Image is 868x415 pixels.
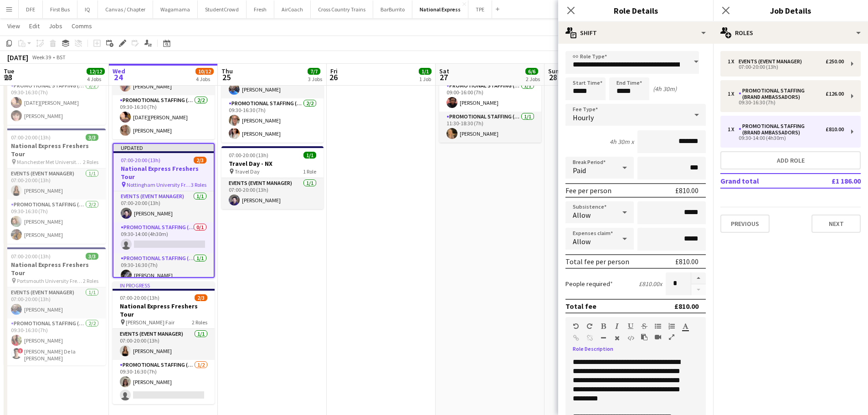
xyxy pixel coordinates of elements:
[113,282,215,404] div: In progress07:00-20:00 (13h)2/3National Express Freshers Tour [PERSON_NAME] Fair2 RolesEvents (Ev...
[627,334,634,342] button: HTML Code
[220,72,233,82] span: 25
[548,67,559,75] span: Sun
[17,277,83,284] span: Portsmouth University Freshers Fair
[113,164,214,181] h3: National Express Freshers Tour
[438,72,449,82] span: 27
[221,159,324,168] h3: Travel Day - NX
[728,100,844,105] div: 09:30-16:30 (7h)
[586,323,593,330] button: Redo
[614,323,620,330] button: Italic
[11,134,51,141] span: 07:00-20:00 (13h)
[221,146,324,209] app-job-card: 07:00-20:00 (13h)1/1Travel Day - NX Travel Day1 RoleEvents (Event Manager)1/107:00-20:00 (13h)[PE...
[17,159,83,165] span: Manchester Met University Freshers Fair
[45,20,66,32] a: Jobs
[87,68,105,75] span: 12/12
[18,348,23,354] span: !
[573,323,579,330] button: Undo
[373,0,412,18] button: BarBurrito
[113,253,214,284] app-card-role: Promotional Staffing (Brand Ambassadors)1/109:30-16:30 (7h)[PERSON_NAME]
[126,319,175,326] span: [PERSON_NAME] Fair
[7,22,20,30] span: View
[4,20,24,32] a: View
[68,20,96,32] a: Comms
[713,22,868,44] div: Roles
[803,174,861,188] td: £1 186.00
[720,215,770,233] button: Previous
[113,360,215,404] app-card-role: Promotional Staffing (Brand Ambassadors)1/209:30-16:30 (7h)[PERSON_NAME]
[439,81,541,112] app-card-role: Promotional Staffing (Brand Ambassadors)1/109:00-16:00 (7h)[PERSON_NAME]
[247,0,274,18] button: Fresh
[4,261,106,277] h3: National Express Freshers Tour
[419,68,431,75] span: 1/1
[235,168,260,175] span: Travel Day
[196,76,213,82] div: 4 Jobs
[4,318,106,365] app-card-role: Promotional Staffing (Brand Ambassadors)2/209:30-16:30 (7h)[PERSON_NAME]![PERSON_NAME] De la [PER...
[111,72,125,82] span: 24
[641,333,647,341] button: Paste as plain text
[655,333,661,341] button: Insert video
[113,191,214,222] app-card-role: Events (Event Manager)1/107:00-20:00 (13h)[PERSON_NAME]
[26,20,43,32] a: Edit
[439,67,449,75] span: Sat
[56,54,66,61] div: BST
[558,22,713,44] div: Shift
[655,323,661,330] button: Unordered List
[627,323,634,330] button: Underline
[674,302,699,311] div: £810.00
[691,272,706,284] button: Increase
[728,126,739,133] div: 1 x
[668,323,675,330] button: Ordered List
[675,186,699,195] div: £810.00
[221,98,324,143] app-card-role: Promotional Staffing (Brand Ambassadors)2/209:30-16:30 (7h)[PERSON_NAME][PERSON_NAME]
[668,333,675,341] button: Fullscreen
[826,91,844,97] div: £126.00
[565,257,629,266] div: Total fee per person
[4,128,106,244] app-job-card: 07:00-20:00 (13h)3/3National Express Freshers Tour Manchester Met University Freshers Fair2 Roles...
[468,0,492,18] button: TPE
[614,334,620,342] button: Clear Formatting
[308,76,322,82] div: 3 Jobs
[311,0,373,18] button: Cross Country Trains
[600,334,606,342] button: Horizontal Line
[229,152,268,159] span: 07:00-20:00 (13h)
[720,151,861,169] button: Add role
[573,210,591,220] span: Allow
[525,68,538,75] span: 6/6
[439,112,541,143] app-card-role: Promotional Staffing (Brand Ambassadors)1/111:30-18:30 (7h)[PERSON_NAME]
[412,0,468,18] button: National Express
[641,323,647,330] button: Strikethrough
[713,5,868,16] h3: Job Details
[72,22,92,30] span: Comms
[49,22,62,30] span: Jobs
[7,53,28,62] div: [DATE]
[121,157,160,164] span: 07:00-20:00 (13h)
[195,294,207,301] span: 2/3
[573,166,586,175] span: Paid
[87,76,104,82] div: 4 Jobs
[728,58,739,65] div: 1 x
[728,65,844,69] div: 07:00-20:00 (13h)
[30,54,53,61] span: Week 39
[558,5,713,16] h3: Role Details
[4,81,106,125] app-card-role: Promotional Staffing (Brand Ambassadors)2/209:30-16:30 (7h)[DATE][PERSON_NAME][PERSON_NAME]
[113,302,215,318] h3: National Express Freshers Tour
[4,247,106,365] app-job-card: 07:00-20:00 (13h)3/3National Express Freshers Tour Portsmouth University Freshers Fair2 RolesEven...
[565,302,596,311] div: Total fee
[826,58,844,65] div: £250.00
[98,0,153,18] button: Canvas / Chapter
[221,67,233,75] span: Thu
[113,222,214,253] app-card-role: Promotional Staffing (Brand Ambassadors)0/109:30-14:00 (4h30m)
[675,257,699,266] div: £810.00
[573,237,591,246] span: Allow
[113,282,215,289] div: In progress
[639,280,662,288] div: £810.00 x
[728,136,844,140] div: 09:30-14:00 (4h30m)
[120,294,159,301] span: 07:00-20:00 (13h)
[2,72,14,82] span: 23
[194,157,206,164] span: 2/3
[739,87,826,100] div: Promotional Staffing (Brand Ambassadors)
[191,181,206,188] span: 3 Roles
